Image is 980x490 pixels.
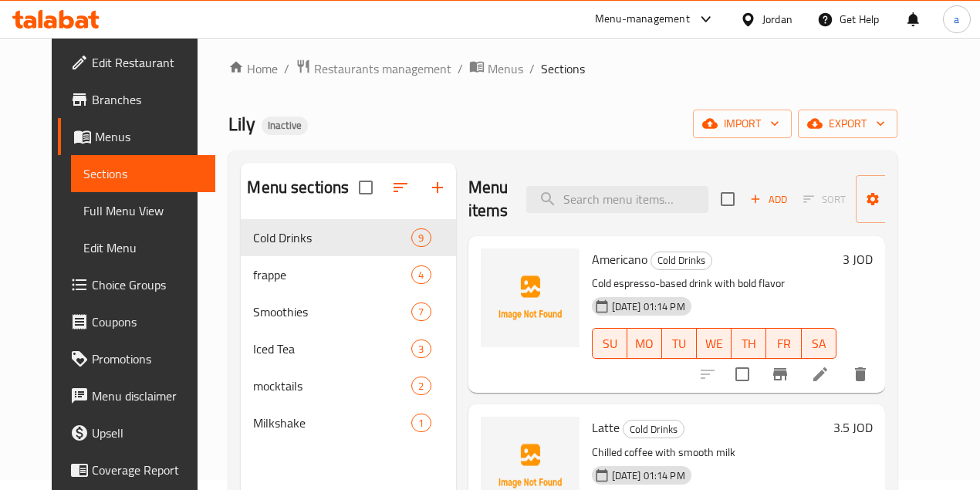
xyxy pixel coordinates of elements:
[241,367,455,404] div: mocktails2
[350,171,382,204] span: Select all sections
[58,340,215,377] a: Promotions
[253,265,411,284] div: frappe
[468,176,509,222] h2: Menu items
[92,461,203,479] span: Coverage Report
[868,180,947,218] span: Manage items
[314,59,451,78] span: Restaurants management
[241,213,455,448] nav: Menu sections
[726,358,759,390] span: Select to update
[253,302,411,321] span: Smoothies
[703,333,725,355] span: WE
[748,191,789,208] span: Add
[592,274,836,293] p: Cold espresso-based drink with bold flavor
[697,328,732,359] button: WE
[382,169,419,206] span: Sort sections
[592,328,627,359] button: SU
[411,302,431,321] div: items
[253,340,411,358] span: Iced Tea
[766,328,801,359] button: FR
[705,114,779,133] span: import
[412,342,430,357] span: 3
[58,81,215,118] a: Branches
[541,59,585,78] span: Sections
[83,164,203,183] span: Sections
[526,186,708,213] input: search
[58,303,215,340] a: Coupons
[284,59,289,78] li: /
[228,106,255,141] span: Lily
[412,416,430,431] span: 1
[92,424,203,442] span: Upsell
[92,275,203,294] span: Choice Groups
[811,365,830,384] a: Edit menu item
[92,90,203,109] span: Branches
[808,333,830,355] span: SA
[627,328,662,359] button: MO
[412,379,430,394] span: 2
[744,188,793,211] button: Add
[529,59,535,78] li: /
[241,293,455,330] div: Smoothies7
[469,59,523,79] a: Menus
[732,328,766,359] button: TH
[412,305,430,319] span: 7
[411,340,431,358] div: items
[58,451,215,488] a: Coverage Report
[58,44,215,81] a: Edit Restaurant
[833,417,873,438] h6: 3.5 JOD
[762,356,799,393] button: Branch-specific-item
[842,356,879,393] button: delete
[92,387,203,405] span: Menu disclaimer
[228,59,278,78] a: Home
[241,256,455,293] div: frappe4
[802,328,836,359] button: SA
[954,11,959,28] span: a
[592,416,620,439] span: Latte
[595,10,690,29] div: Menu-management
[253,414,411,432] span: Milkshake
[71,229,215,266] a: Edit Menu
[92,313,203,331] span: Coupons
[241,330,455,367] div: Iced Tea3
[592,248,647,271] span: Americano
[772,333,795,355] span: FR
[411,265,431,284] div: items
[58,266,215,303] a: Choice Groups
[793,188,856,211] span: Select section first
[623,420,684,438] div: Cold Drinks
[488,59,523,78] span: Menus
[247,176,349,199] h2: Menu sections
[693,110,792,138] button: import
[662,328,697,359] button: TU
[843,248,873,270] h6: 3 JOD
[411,377,431,395] div: items
[71,192,215,229] a: Full Menu View
[58,377,215,414] a: Menu disclaimer
[58,414,215,451] a: Upsell
[241,219,455,256] div: Cold Drinks9
[411,228,431,247] div: items
[228,59,897,79] nav: breadcrumb
[253,228,411,247] span: Cold Drinks
[744,188,793,211] span: Add item
[798,110,897,138] button: export
[606,468,691,483] span: [DATE] 01:14 PM
[95,127,203,146] span: Menus
[71,155,215,192] a: Sections
[262,117,308,135] div: Inactive
[241,404,455,441] div: Milkshake1
[92,350,203,368] span: Promotions
[419,169,456,206] button: Add section
[810,114,885,133] span: export
[592,443,827,462] p: Chilled coffee with smooth milk
[651,252,711,269] span: Cold Drinks
[92,53,203,72] span: Edit Restaurant
[599,333,621,355] span: SU
[83,238,203,257] span: Edit Menu
[481,248,580,347] img: Americano
[412,268,430,282] span: 4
